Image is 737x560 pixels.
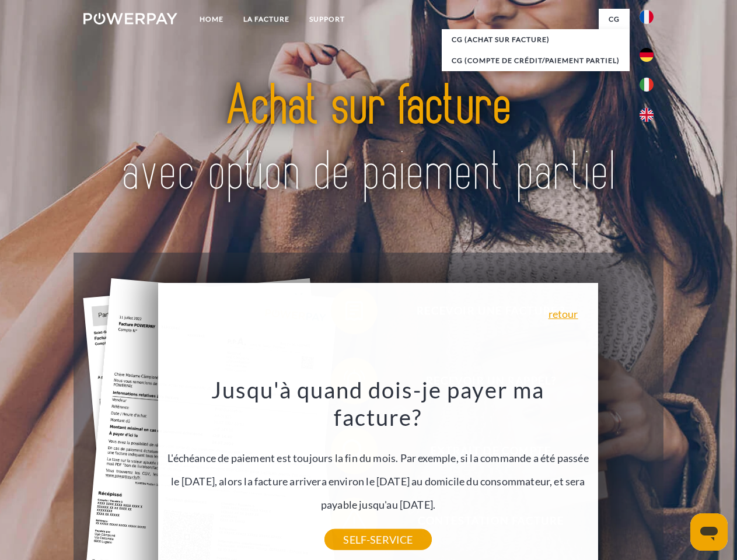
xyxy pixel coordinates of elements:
[83,13,177,24] img: logo-powerpay-white.svg
[549,309,578,319] a: retour
[599,9,630,30] a: CG
[640,10,654,24] img: fr
[165,376,591,432] h3: Jusqu'à quand dois-je payer ma facture?
[640,48,654,62] img: de
[442,29,630,50] a: CG (achat sur facture)
[640,78,654,92] img: it
[233,9,299,30] a: LA FACTURE
[111,56,626,223] img: title-powerpay_fr.svg
[640,108,654,122] img: en
[165,376,591,540] div: L'échéance de paiement est toujours la fin du mois. Par exemple, si la commande a été passée le [...
[442,50,630,71] a: CG (Compte de crédit/paiement partiel)
[190,9,233,30] a: Home
[690,513,728,551] iframe: Bouton de lancement de la fenêtre de messagerie
[324,529,431,550] a: SELF-SERVICE
[299,9,355,30] a: Support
